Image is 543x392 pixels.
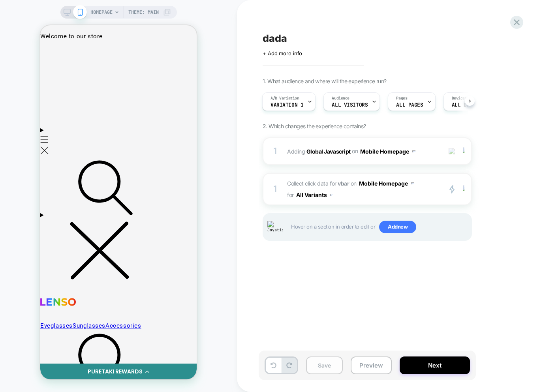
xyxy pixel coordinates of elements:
img: Joystick [267,221,283,233]
img: close [463,147,464,156]
span: Theme: MAIN [128,6,159,19]
span: 2. Which changes the experience contains? [263,123,366,129]
button: Next [400,356,470,374]
span: Adding [287,146,438,157]
span: Hover on a section in order to edit or [291,221,467,233]
span: ALL PAGES [396,102,423,108]
img: down arrow [411,182,414,184]
span: A/B Variation [271,96,299,101]
span: dada [263,32,287,44]
span: Pages [396,96,407,101]
span: 1. What audience and where will the experience run? [263,78,386,84]
span: on [351,178,357,188]
strong: vbar [338,180,349,187]
button: All Variants [296,189,333,201]
span: on [352,146,358,156]
a: Accessories [65,297,101,305]
span: Collect click data for [287,178,438,201]
div: 1 [271,143,279,159]
span: HOMEPAGE [90,6,113,19]
div: PURETAKI REWARDS [47,342,102,351]
img: down arrow [330,194,333,196]
span: Variation 1 [271,102,303,108]
span: for [287,190,294,200]
button: Mobile Homepage [359,178,414,189]
button: Mobile Homepage [360,146,415,157]
img: crossed eye [449,148,455,155]
a: Sunglasses [32,297,65,305]
button: Preview [351,356,392,374]
img: down arrow [412,150,415,152]
span: Audience [332,96,349,101]
span: ALL DEVICES [452,102,485,108]
img: close [463,185,464,193]
span: Devices [452,96,467,101]
span: All Visitors [332,102,368,108]
button: Save [306,356,343,374]
b: Global Javascript [306,148,351,154]
span: + Add more info [263,50,302,56]
div: 1 [271,181,279,197]
span: Add new [379,221,416,233]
